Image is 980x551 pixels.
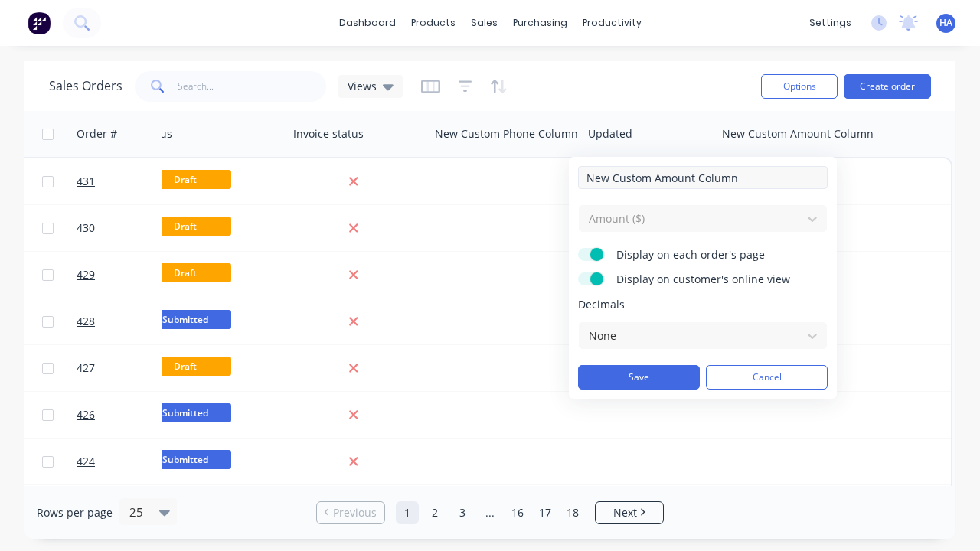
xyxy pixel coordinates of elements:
[77,314,95,329] span: 428
[844,74,931,99] button: Create order
[396,501,419,524] a: Page 1 is your current page
[293,126,364,142] div: Invoice status
[802,11,859,34] div: settings
[403,11,463,34] div: products
[77,407,95,422] span: 426
[596,505,663,520] a: Next page
[77,126,117,142] div: Order #
[506,501,529,524] a: Page 16
[139,263,231,282] span: Draft
[49,79,122,93] h1: Sales Orders
[423,501,446,524] a: Page 2
[77,454,95,469] span: 424
[77,158,168,204] a: 431
[333,505,377,520] span: Previous
[616,247,808,262] span: Display on each order's page
[761,74,838,99] button: Options
[28,11,51,34] img: Factory
[463,11,505,34] div: sales
[77,267,95,282] span: 429
[77,252,168,298] a: 429
[139,450,231,469] span: Submitted
[317,505,384,520] a: Previous page
[561,501,584,524] a: Page 18
[77,485,168,531] a: 425
[77,439,168,484] a: 424
[332,11,403,34] a: dashboard
[578,166,828,189] input: Enter column name...
[505,11,575,34] div: purchasing
[479,501,501,524] a: Jump forward
[77,298,168,344] a: 428
[435,126,632,142] div: New Custom Phone Column - Updated
[77,205,168,251] a: 430
[77,220,95,236] span: 430
[348,78,377,94] span: Views
[534,501,557,524] a: Page 17
[451,501,474,524] a: Page 3
[939,16,952,30] span: HA
[77,174,95,189] span: 431
[706,365,828,390] button: Cancel
[139,357,231,376] span: Draft
[178,71,327,102] input: Search...
[139,217,231,236] span: Draft
[578,297,828,312] span: Decimals
[310,501,670,524] ul: Pagination
[575,11,649,34] div: productivity
[613,505,637,520] span: Next
[77,360,95,376] span: 427
[616,272,808,287] span: Display on customer's online view
[77,392,168,438] a: 426
[37,505,113,520] span: Rows per page
[77,345,168,391] a: 427
[139,403,231,422] span: Submitted
[139,310,231,329] span: Submitted
[578,365,700,390] button: Save
[722,126,874,142] div: New Custom Amount Column
[139,170,231,189] span: Draft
